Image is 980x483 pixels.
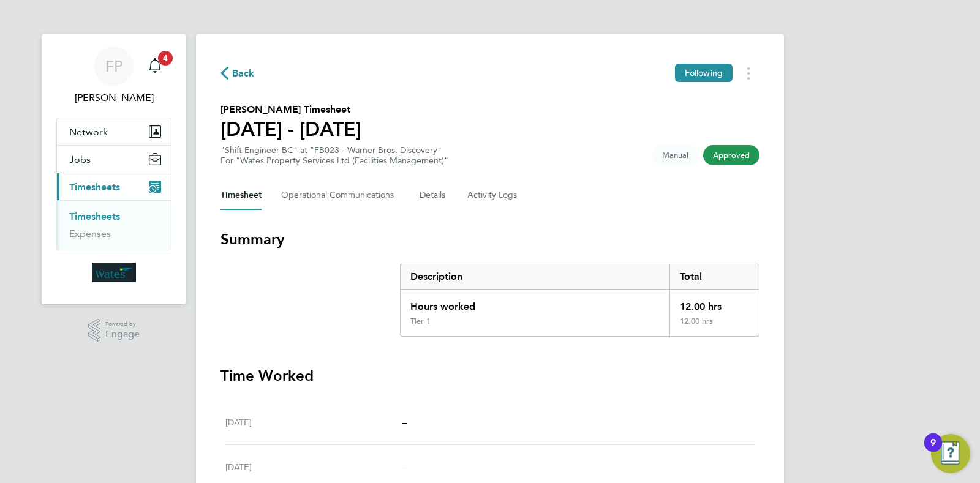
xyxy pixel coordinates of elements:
[931,434,970,473] button: Open Resource Center, 9 new notifications
[467,181,519,210] button: Activity Logs
[221,181,262,210] button: Timesheet
[675,64,733,82] button: Following
[57,173,171,200] button: Timesheets
[221,145,448,166] div: "Shift Engineer BC" at "FB023 - Warner Bros. Discovery"
[221,117,361,141] h1: [DATE] - [DATE]
[685,67,723,78] span: Following
[225,460,402,474] div: [DATE]
[281,181,400,210] button: Operational Communications
[69,228,111,239] a: Expenses
[652,145,698,165] span: This timesheet was manually created.
[930,443,936,459] div: 9
[225,415,402,430] div: [DATE]
[703,145,759,165] span: This timesheet has been approved.
[56,91,171,105] span: Frank Penfold
[92,263,136,282] img: wates-logo-retina.png
[42,34,186,304] nav: Main navigation
[221,66,255,81] button: Back
[669,264,759,289] div: Total
[420,181,448,210] button: Details
[57,118,171,145] button: Network
[143,47,167,86] a: 4
[232,66,255,81] span: Back
[669,316,759,336] div: 12.00 hrs
[669,290,759,316] div: 12.00 hrs
[221,230,759,249] h3: Summary
[401,264,669,289] div: Description
[105,58,123,74] span: FP
[69,181,120,193] span: Timesheets
[57,200,171,250] div: Timesheets
[402,416,407,428] span: –
[105,329,140,340] span: Engage
[57,146,171,173] button: Jobs
[737,64,759,83] button: Timesheets Menu
[56,263,171,282] a: Go to home page
[221,102,361,117] h2: [PERSON_NAME] Timesheet
[401,290,669,316] div: Hours worked
[410,316,431,326] div: Tier 1
[158,51,173,66] span: 4
[221,155,448,166] div: For "Wates Property Services Ltd (Facilities Management)"
[88,319,140,342] a: Powered byEngage
[221,366,759,386] h3: Time Worked
[69,211,120,222] a: Timesheets
[400,264,759,337] div: Summary
[69,126,108,138] span: Network
[105,319,140,329] span: Powered by
[69,154,91,165] span: Jobs
[402,461,407,473] span: –
[56,47,171,105] a: FP[PERSON_NAME]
